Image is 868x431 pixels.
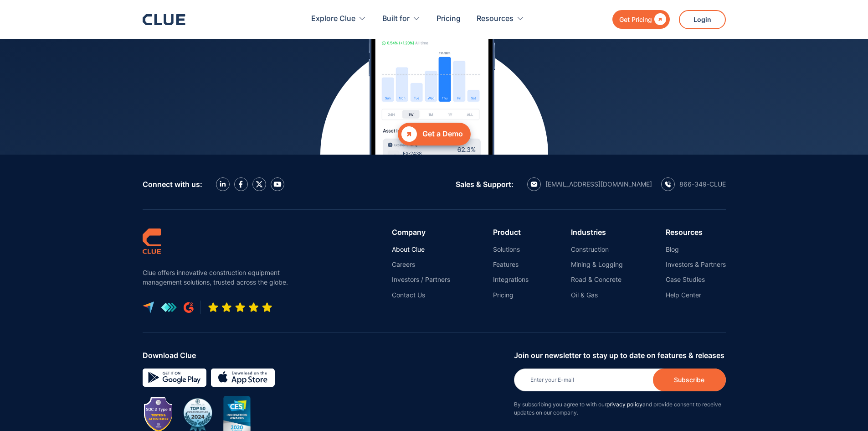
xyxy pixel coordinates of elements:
[382,5,410,33] div: Built for
[661,177,726,191] a: calling icon866-349-CLUE
[514,351,726,359] div: Join our newsletter to stay up to date on features & releases
[527,177,652,191] a: email icon[EMAIL_ADDRESS][DOMAIN_NAME]
[422,128,463,140] div: Get a Demo
[514,400,726,417] p: By subscribing you agree to with our and provide consent to receive updates on our company.
[612,10,670,29] a: Get Pricing
[143,369,206,387] img: Google simple icon
[143,180,202,188] div: Connect with us:
[493,275,529,284] a: Integrations
[211,369,275,387] img: download on the App store
[514,351,726,426] form: Newsletter
[208,302,272,313] img: Five-star rating icon
[401,126,417,142] div: 
[143,268,293,287] p: Clue offers innovative construction equipment management solutions, trusted across the globe.
[666,228,726,236] div: Resources
[437,5,461,33] a: Pricing
[477,5,514,33] div: Resources
[571,291,623,299] a: Oil & Gas
[239,181,243,188] img: facebook icon
[545,180,652,188] div: [EMAIL_ADDRESS][DOMAIN_NAME]
[493,245,529,254] a: Solutions
[571,260,623,269] a: Mining & Logging
[653,369,726,391] input: Subscribe
[143,351,507,359] div: Download Clue
[392,275,450,284] a: Investors / Partners
[184,302,194,313] img: G2 review platform icon
[220,181,226,187] img: LinkedIn icon
[161,302,177,312] img: get app logo
[493,228,529,236] div: Product
[619,14,652,25] div: Get Pricing
[679,180,726,188] div: 866-349-CLUE
[273,182,282,187] img: YouTube Icon
[311,5,355,33] div: Explore Clue
[606,401,642,408] a: privacy policy
[666,291,726,299] a: Help Center
[456,180,514,188] div: Sales & Support:
[392,260,450,269] a: Careers
[392,245,450,254] a: About Clue
[679,10,726,29] a: Login
[704,303,868,431] iframe: Chat Widget
[665,181,671,187] img: calling icon
[143,301,154,313] img: capterra logo icon
[530,182,538,187] img: email icon
[514,369,726,391] input: Enter your E-mail
[256,181,263,188] img: X icon twitter
[382,5,421,33] div: Built for
[398,123,471,145] a: Get a Demo
[571,228,623,236] div: Industries
[493,260,529,269] a: Features
[666,275,726,284] a: Case Studies
[493,291,529,299] a: Pricing
[392,291,450,299] a: Contact Us
[652,14,666,25] div: 
[571,275,623,284] a: Road & Concrete
[666,260,726,269] a: Investors & Partners
[571,245,623,254] a: Construction
[143,228,161,254] img: clue logo simple
[311,5,366,33] div: Explore Clue
[477,5,524,33] div: Resources
[392,228,450,236] div: Company
[666,245,726,254] a: Blog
